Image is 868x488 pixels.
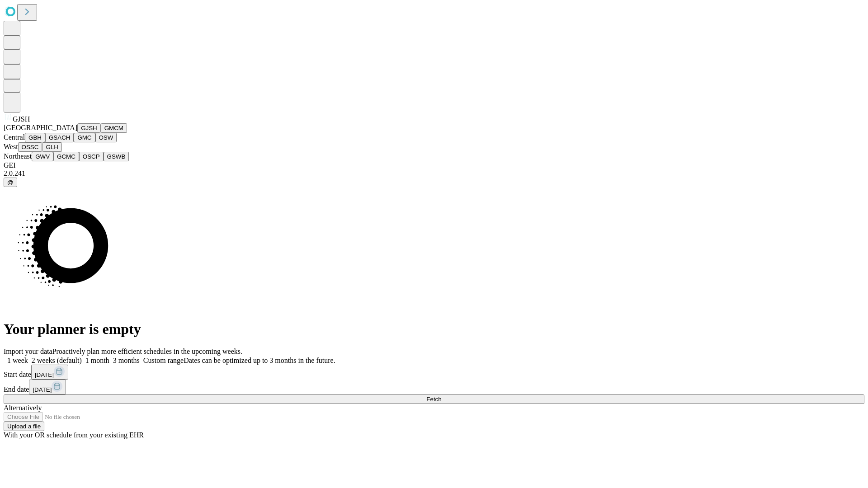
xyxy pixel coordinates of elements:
[4,133,25,141] span: Central
[85,357,109,364] span: 1 month
[104,152,129,161] button: GSWB
[113,357,140,364] span: 3 months
[4,365,864,380] div: Start date
[4,380,864,394] div: End date
[13,115,30,123] span: GJSH
[32,152,53,161] button: GWV
[53,152,79,161] button: GCMC
[31,365,68,380] button: [DATE]
[426,396,441,403] span: Fetch
[32,357,82,364] span: 2 weeks (default)
[74,133,95,142] button: GMC
[101,123,127,133] button: GMCM
[7,179,14,186] span: @
[42,142,61,152] button: GLH
[4,124,77,131] span: [GEOGRAPHIC_DATA]
[95,133,117,142] button: OSW
[29,380,66,394] button: [DATE]
[4,431,144,439] span: With your OR schedule from your existing EHR
[4,422,44,431] button: Upload a file
[18,142,42,152] button: OSSC
[45,133,74,142] button: GSACH
[77,123,101,133] button: GJSH
[4,169,864,178] div: 2.0.241
[4,161,864,169] div: GEI
[4,321,864,338] h1: Your planner is empty
[52,347,242,355] span: Proactively plan more efficient schedules in the upcoming weeks.
[25,133,45,142] button: GBH
[33,386,52,393] span: [DATE]
[4,143,18,150] span: West
[4,347,52,355] span: Import your data
[79,152,104,161] button: OSCP
[7,357,28,364] span: 1 week
[4,394,864,404] button: Fetch
[35,371,54,378] span: [DATE]
[143,357,184,364] span: Custom range
[4,152,32,160] span: Northeast
[4,404,42,412] span: Alternatively
[4,178,17,187] button: @
[184,357,335,364] span: Dates can be optimized up to 3 months in the future.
